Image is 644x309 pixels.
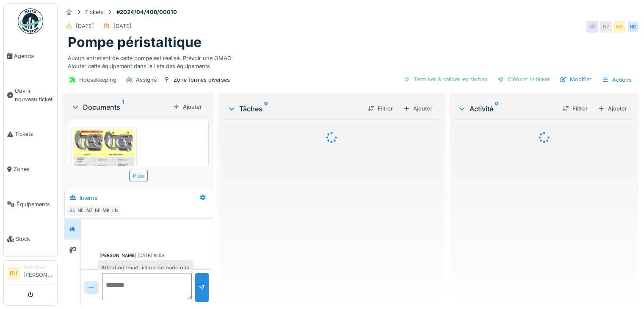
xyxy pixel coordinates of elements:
a: Stock [4,222,57,257]
div: [DATE] [76,22,94,30]
a: Agenda [4,39,57,74]
div: ND [627,21,639,33]
sup: 1 [122,102,124,112]
div: Tâches [227,104,361,114]
span: Ouvrir nouveau ticket [15,87,54,103]
div: SD [66,205,78,217]
div: Documents [71,102,169,112]
div: ND [614,21,625,33]
div: NZ [600,21,612,33]
div: [DATE] 16:09 [138,252,164,259]
div: Attention Imad, ici on ne parle pas de la pompe flux. il s'agit d'une autre pompe, peux-tu faire ... [98,260,193,308]
strong: #2024/04/408/00010 [113,8,180,16]
div: Filtrer [364,103,396,114]
div: NZ [586,21,598,33]
div: Filtrer [559,103,591,114]
h1: Pompe péristaltique [68,34,202,50]
div: Modifier [556,74,595,85]
sup: 0 [495,104,499,114]
span: Agenda [14,52,54,60]
img: j6hfgkmd59zeseba1qyniaekmfrm [74,129,135,184]
a: Ouvrir nouveau ticket [4,74,57,117]
a: Zones [4,152,57,187]
div: Clôturer le ticket [494,74,553,85]
sup: 0 [264,104,268,114]
div: Ajouter [594,103,630,114]
div: Plus [129,170,148,182]
img: Badge_color-CXgf-gQk.svg [18,8,43,34]
a: RH Technicien[PERSON_NAME] [7,264,54,284]
li: RH [7,267,20,280]
div: NZ [83,205,95,217]
div: Interne [80,194,97,202]
div: Zone formes diverses [174,76,230,84]
span: Zones [14,165,54,173]
div: Aucun entretient de cette pompe est réalisé. Prévoir une GMAO Ajouter cette équipement dans la li... [68,51,634,70]
li: [PERSON_NAME] [23,264,54,282]
div: Terminer & valider les tâches [400,74,491,85]
a: Équipements [4,187,57,222]
div: Ajouter [400,103,436,114]
span: Stock [16,235,54,243]
div: Technicien [23,264,54,270]
span: Équipements [17,200,54,208]
div: Housekeeping [79,76,116,84]
div: Activité [458,104,556,114]
div: [DATE] [113,22,132,30]
a: Tickets [4,117,57,152]
div: MK [100,205,112,217]
div: Ajouter [169,101,205,113]
div: [PERSON_NAME] [100,252,136,259]
div: BB [92,205,104,217]
div: Actions [598,74,636,86]
span: Tickets [15,130,54,138]
div: ND [75,205,87,217]
div: LB [109,205,121,217]
div: Assigné [136,76,157,84]
div: Tickets [85,8,103,16]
